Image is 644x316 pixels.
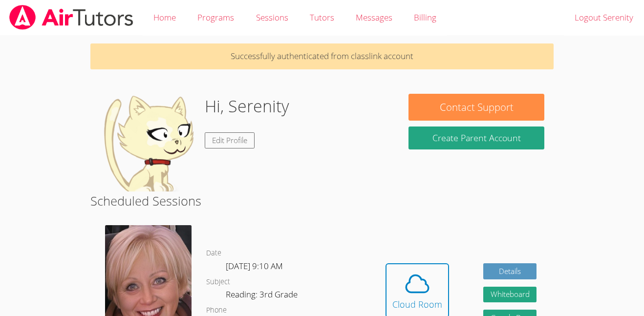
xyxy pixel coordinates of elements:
[205,94,289,119] h1: Hi, Serenity
[226,260,283,272] span: [DATE] 9:10 AM
[483,287,537,303] button: Whiteboard
[408,126,544,149] button: Create Parent Account
[408,94,544,121] button: Contact Support
[206,276,230,288] dt: Subject
[226,288,300,304] dd: Reading: 3rd Grade
[90,43,554,69] p: Successfully authenticated from classlink account
[8,5,134,30] img: airtutors_banner-c4298cdbf04f3fff15de1276eac7730deb9818008684d7c2e4769d2f7ddbe033.png
[90,191,554,210] h2: Scheduled Sessions
[206,247,221,259] dt: Date
[483,263,537,279] a: Details
[205,132,255,148] a: Edit Profile
[356,12,392,23] span: Messages
[99,94,197,191] img: default.png
[392,297,442,311] div: Cloud Room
